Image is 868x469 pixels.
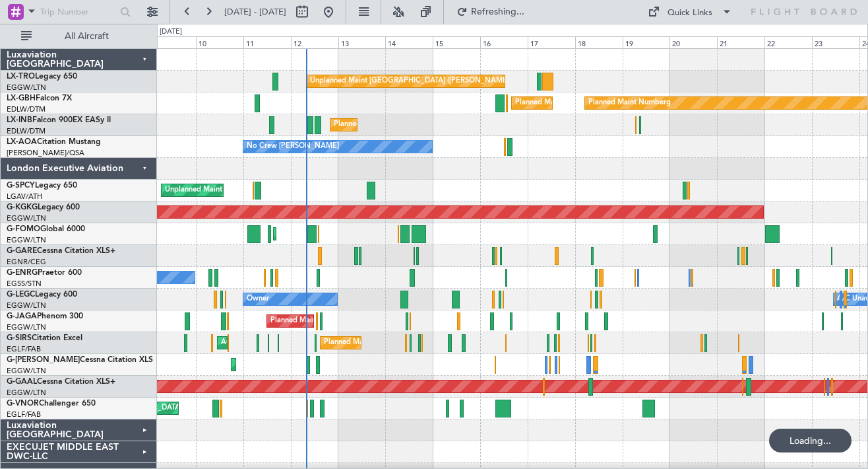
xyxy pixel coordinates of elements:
[7,356,80,364] span: G-[PERSON_NAME]
[165,180,379,200] div: Unplanned Maint [GEOGRAPHIC_DATA] ([PERSON_NAME] Intl)
[480,36,528,48] div: 16
[7,400,39,408] span: G-VNOR
[669,36,717,48] div: 20
[7,291,35,299] span: G-LEGC
[338,36,386,48] div: 13
[7,104,46,114] a: EDLW/DTM
[7,334,32,342] span: G-SIRS
[7,279,42,289] a: EGSS/STN
[7,269,82,277] a: G-ENRGPraetor 600
[7,203,38,211] span: G-KGKG
[7,182,35,190] span: G-SPCY
[247,289,269,309] div: Owner
[15,26,143,47] button: All Aircraft
[334,115,542,135] div: Planned Maint [GEOGRAPHIC_DATA] ([GEOGRAPHIC_DATA])
[7,378,37,386] span: G-GAAL
[310,71,524,91] div: Unplanned Maint [GEOGRAPHIC_DATA] ([PERSON_NAME] Intl)
[34,32,139,41] span: All Aircraft
[470,7,526,17] span: Refreshing...
[40,2,116,22] input: Trip Number
[243,36,291,48] div: 11
[7,225,40,233] span: G-FOMO
[7,388,46,398] a: EGGW/LTN
[515,93,723,113] div: Planned Maint [GEOGRAPHIC_DATA] ([GEOGRAPHIC_DATA])
[7,366,46,376] a: EGGW/LTN
[7,400,96,408] a: G-VNORChallenger 650
[7,83,46,92] a: EGGW/LTN
[528,36,575,48] div: 17
[7,312,83,320] a: G-JAGAPhenom 300
[7,257,46,267] a: EGNR/CEG
[7,378,115,386] a: G-GAALCessna Citation XLS+
[7,192,42,201] a: LGAV/ATH
[7,235,46,245] a: EGGW/LTN
[7,312,37,320] span: G-JAGA
[160,26,182,38] div: [DATE]
[764,36,812,48] div: 22
[324,333,532,353] div: Planned Maint [GEOGRAPHIC_DATA] ([GEOGRAPHIC_DATA])
[7,126,46,136] a: EDLW/DTM
[641,1,739,22] button: Quick Links
[148,36,196,48] div: 9
[7,291,77,299] a: G-LEGCLegacy 600
[7,203,80,211] a: G-KGKGLegacy 600
[588,93,671,113] div: Planned Maint Nurnberg
[270,311,478,331] div: Planned Maint [GEOGRAPHIC_DATA] ([GEOGRAPHIC_DATA])
[224,6,286,18] span: [DATE] - [DATE]
[7,247,37,255] span: G-GARE
[7,322,46,332] a: EGGW/LTN
[7,94,72,102] a: LX-GBHFalcon 7X
[450,1,530,22] button: Refreshing...
[7,94,36,102] span: LX-GBH
[7,213,46,223] a: EGGW/LTN
[7,138,37,146] span: LX-AOA
[7,356,153,364] a: G-[PERSON_NAME]Cessna Citation XLS
[7,410,41,419] a: EGLF/FAB
[7,269,38,277] span: G-ENRG
[7,116,32,124] span: LX-INB
[7,73,77,81] a: LX-TROLegacy 650
[667,7,712,20] div: Quick Links
[221,333,321,353] div: AOG Maint [PERSON_NAME]
[7,138,101,146] a: LX-AOACitation Mustang
[7,182,77,190] a: G-SPCYLegacy 650
[7,344,41,354] a: EGLF/FAB
[623,36,670,48] div: 19
[247,137,339,157] div: No Crew [PERSON_NAME]
[812,36,859,48] div: 23
[769,429,852,452] div: Loading...
[7,116,111,124] a: LX-INBFalcon 900EX EASy II
[196,36,243,48] div: 10
[7,148,84,158] a: [PERSON_NAME]/QSA
[7,247,115,255] a: G-GARECessna Citation XLS+
[433,36,480,48] div: 15
[291,36,338,48] div: 12
[7,301,46,310] a: EGGW/LTN
[7,225,85,233] a: G-FOMOGlobal 6000
[7,334,82,342] a: G-SIRSCitation Excel
[235,355,443,375] div: Planned Maint [GEOGRAPHIC_DATA] ([GEOGRAPHIC_DATA])
[717,36,764,48] div: 21
[385,36,433,48] div: 14
[7,73,35,81] span: LX-TRO
[575,36,623,48] div: 18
